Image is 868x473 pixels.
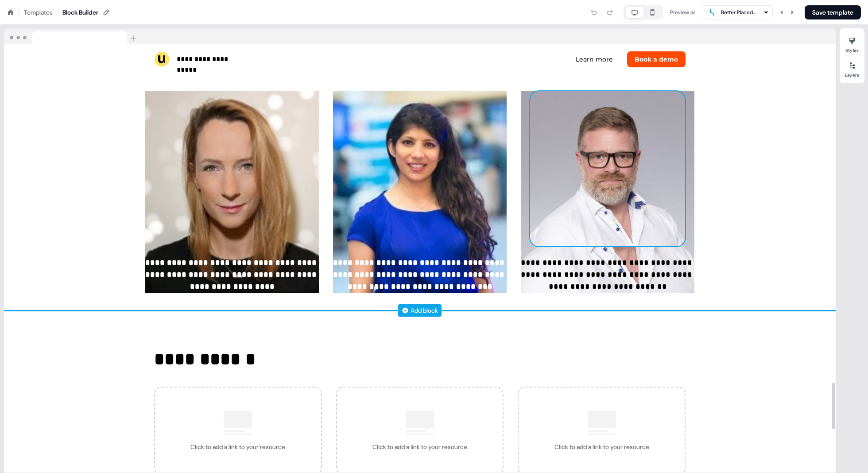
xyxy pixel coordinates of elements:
div: Learn moreBook a demo [423,51,686,67]
button: Better Placed Ltd - A [DATE] Times Top 10 Employer! [703,5,773,19]
div: Click to add a link to your resource [190,442,285,451]
button: Layers [840,58,864,78]
a: Templates [24,8,53,17]
button: Styles [840,34,864,53]
div: Preview as [670,8,696,17]
div: Block Builder [62,8,98,17]
div: Better Placed Ltd - A [DATE] Times Top 10 Employer! [721,8,756,17]
img: Image [530,91,685,246]
div: / [18,8,20,17]
div: / [56,8,59,17]
button: Book a demo [627,51,686,67]
button: Learn more [569,51,620,67]
div: Click to add a link to your resource [372,442,467,451]
img: Browser topbar [4,29,140,45]
div: Add block [411,306,438,315]
button: Save template [805,5,861,19]
div: Click to add a link to your resource [554,442,649,451]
